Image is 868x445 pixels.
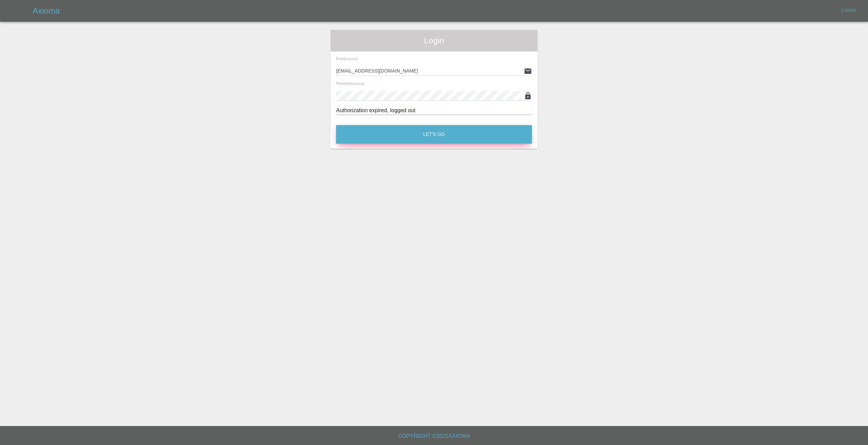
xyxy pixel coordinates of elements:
[336,81,364,85] span: Password
[336,57,358,61] span: Email
[838,5,860,16] a: Login
[336,35,532,46] span: Login
[5,431,863,441] h6: Copyright © 2025 Axioma
[336,125,532,144] button: Let's Go
[336,106,532,115] div: Authorization expired, logged out
[33,5,60,16] h5: Axioma
[345,58,358,61] small: (required)
[352,82,364,85] small: (required)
